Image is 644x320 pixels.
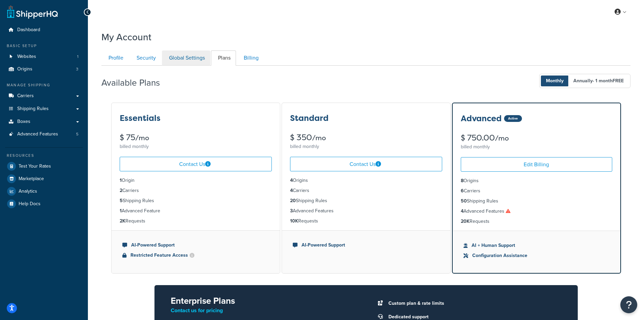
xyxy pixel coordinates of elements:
span: Boxes [17,119,30,125]
h3: Essentials [120,114,161,123]
li: Advanced Features [5,128,83,141]
a: Help Docs [5,198,83,210]
li: Advanced Features [461,208,612,215]
li: Requests [290,217,442,225]
div: Manage Shipping [5,82,83,88]
span: Advanced Features [17,131,58,137]
span: Test Your Rates [19,164,51,169]
strong: 8 [461,177,463,184]
a: Security [129,50,161,66]
strong: 20K [461,218,470,225]
li: Shipping Rules [290,197,442,205]
button: Open Resource Center [620,296,637,313]
strong: 5 [120,197,123,204]
strong: 20 [290,197,296,204]
h1: My Account [101,30,151,44]
a: Origins 3 [5,63,83,76]
a: Analytics [5,185,83,197]
a: Websites 1 [5,50,83,63]
a: Dashboard [5,24,83,36]
span: Websites [17,54,36,60]
strong: 10K [290,217,298,225]
div: billed monthly [461,142,612,152]
a: Test Your Rates [5,160,83,172]
li: Origins [5,63,83,76]
div: billed monthly [120,142,272,151]
p: Contact us for pricing [171,306,355,315]
span: - 1 month [593,77,624,84]
span: 3 [76,66,78,72]
div: $ 75 [120,133,272,142]
div: $ 350 [290,133,442,142]
button: Monthly Annually- 1 monthFREE [539,74,630,88]
li: Origins [461,177,612,185]
a: Boxes [5,115,83,128]
span: Marketplace [19,176,44,182]
h2: Available Plans [101,78,170,88]
a: ShipperHQ Home [7,5,58,19]
li: AI-Powered Support [122,241,269,249]
li: Shipping Rules [120,197,272,205]
span: Origins [17,66,32,72]
strong: 50 [461,197,467,205]
a: Carriers [5,90,83,102]
li: Carriers [120,187,272,194]
div: Active [504,115,522,122]
span: Monthly [541,76,569,86]
a: Marketplace [5,173,83,185]
div: Resources [5,153,83,158]
a: Shipping Rules [5,103,83,115]
span: Carriers [17,93,34,99]
li: Origins [290,177,442,184]
li: Requests [120,217,272,225]
span: Analytics [19,189,37,194]
li: AI + Human Support [463,242,610,249]
h2: Enterprise Plans [171,296,355,306]
a: Advanced Features 5 [5,128,83,141]
span: Help Docs [19,201,41,207]
strong: 4 [290,187,293,194]
small: /mo [495,133,509,143]
span: 5 [76,131,78,137]
span: Annually [568,76,629,86]
li: Websites [5,50,83,63]
small: /mo [135,133,149,143]
li: Advanced Features [290,207,442,215]
small: /mo [312,133,326,143]
strong: 4 [290,177,293,184]
a: Profile [101,50,129,66]
strong: 2 [120,187,122,194]
strong: 6 [461,187,464,194]
li: Shipping Rules [461,197,612,205]
span: Dashboard [17,27,40,33]
li: Carriers [461,187,612,195]
div: $ 750.00 [461,134,612,142]
li: AI-Powered Support [293,241,439,249]
strong: 2K [120,217,125,225]
li: Restricted Feature Access [122,252,269,259]
strong: 1 [120,177,122,184]
li: Requests [461,218,612,225]
a: Edit Billing [461,157,612,172]
strong: 1 [120,207,122,214]
div: billed monthly [290,142,442,151]
li: Configuration Assistance [463,252,610,259]
a: Contact Us [290,157,442,171]
li: Custom plan & rate limits [385,299,562,308]
span: Shipping Rules [17,106,49,112]
h3: Standard [290,114,329,123]
li: Carriers [290,187,442,194]
span: 1 [77,54,78,60]
strong: 3 [290,207,293,214]
div: Basic Setup [5,43,83,49]
li: Origin [120,177,272,184]
a: Plans [211,50,236,66]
